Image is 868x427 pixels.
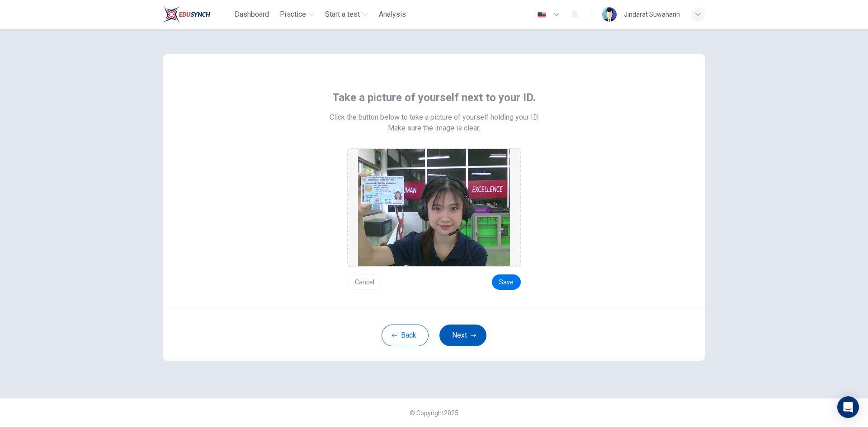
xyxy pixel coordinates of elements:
[492,274,521,290] button: Save
[602,7,617,22] img: Profile picture
[163,5,210,23] img: Train Test logo
[439,325,486,346] button: Next
[276,6,318,23] button: Practice
[280,9,306,20] span: Practice
[536,11,547,18] img: en
[231,6,273,23] button: Dashboard
[332,90,536,105] span: Take a picture of yourself next to your ID.
[837,396,859,418] div: Open Intercom Messenger
[330,112,539,123] span: Click the button below to take a picture of yourself holding your ID.
[358,149,510,266] img: preview screemshot
[235,9,269,20] span: Dashboard
[624,9,680,20] div: Jindarat Suwanarin
[382,325,429,346] button: Back
[325,9,360,20] span: Start a test
[410,409,458,417] span: © Copyright 2025
[163,5,231,23] a: Train Test logo
[379,9,406,20] span: Analysis
[347,274,382,290] button: Cancel
[321,6,372,23] button: Start a test
[375,6,410,23] button: Analysis
[388,123,480,134] span: Make sure the image is clear.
